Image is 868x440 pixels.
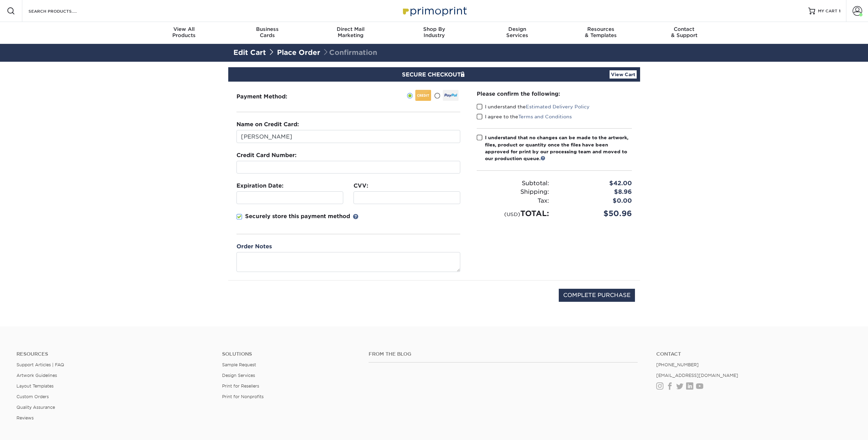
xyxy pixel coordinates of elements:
[240,164,457,170] iframe: Secure payment input frame
[142,26,226,32] span: View All
[504,211,520,217] small: (USD)
[236,242,272,251] label: Order Notes
[554,208,637,219] div: $50.96
[322,48,377,57] span: Confirmation
[476,26,559,32] span: Design
[309,22,392,44] a: Direct MailMarketing
[559,26,643,38] div: & Templates
[309,26,392,32] span: Direct Mail
[554,188,637,197] div: $8.96
[357,194,457,201] iframe: Secure payment input frame
[369,351,638,357] h4: From the Blog
[485,134,632,162] div: I understand that no changes can be made to the artwork, files, product or quantity once the file...
[559,26,643,32] span: Resources
[526,104,590,109] a: Estimated Delivery Policy
[16,383,54,389] a: Layout Templates
[16,373,57,378] a: Artwork Guidelines
[240,194,340,201] iframe: Secure payment input frame
[610,70,637,79] a: View Cart
[225,22,309,44] a: BusinessCards
[402,71,466,78] span: SECURE CHECKOUT
[236,120,299,129] label: Name on Credit Card:
[277,48,320,57] a: Place Order
[472,179,554,188] div: Subtotal:
[643,26,726,32] span: Contact
[656,373,738,378] a: [EMAIL_ADDRESS][DOMAIN_NAME]
[225,26,309,32] span: Business
[222,394,264,399] a: Print for Nonprofits
[392,26,476,38] div: Industry
[225,26,309,38] div: Cards
[839,9,841,13] span: 1
[472,208,554,219] div: TOTAL:
[236,130,460,143] input: First & Last Name
[477,90,632,98] div: Please confirm the following:
[818,8,837,14] span: MY CART
[236,182,283,190] label: Expiration Date:
[392,22,476,44] a: Shop ByIndustry
[222,351,359,357] h4: Solutions
[554,179,637,188] div: $42.00
[16,415,34,420] a: Reviews
[236,93,304,100] h3: Payment Method:
[392,26,476,32] span: Shop By
[477,103,590,110] label: I understand the
[16,405,55,410] a: Quality Assurance
[477,113,572,120] label: I agree to the
[142,22,226,44] a: View AllProducts
[222,373,255,378] a: Design Services
[656,351,852,357] a: Contact
[472,188,554,197] div: Shipping:
[309,26,392,38] div: Marketing
[16,362,64,367] a: Support Articles | FAQ
[476,22,559,44] a: DesignServices
[16,351,212,357] h4: Resources
[28,7,95,15] input: SEARCH PRODUCTS.....
[643,26,726,38] div: & Support
[518,114,572,119] a: Terms and Conditions
[354,182,368,190] label: CVV:
[476,26,559,38] div: Services
[233,48,266,57] a: Edit Cart
[554,197,637,205] div: $0.00
[559,289,635,302] input: COMPLETE PURCHASE
[222,383,259,389] a: Print for Resellers
[559,22,643,44] a: Resources& Templates
[656,362,699,367] a: [PHONE_NUMBER]
[236,151,297,159] label: Credit Card Number:
[142,26,226,38] div: Products
[222,362,256,367] a: Sample Request
[16,394,49,399] a: Custom Orders
[400,3,468,18] img: Primoprint
[245,212,350,221] p: Securely store this payment method
[472,197,554,205] div: Tax:
[643,22,726,44] a: Contact& Support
